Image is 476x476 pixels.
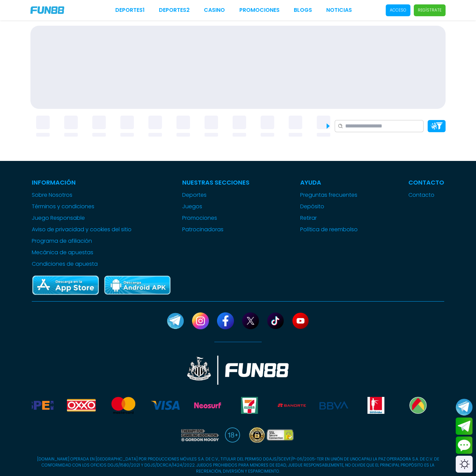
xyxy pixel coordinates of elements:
button: Join telegram [456,418,473,435]
img: Visa [151,397,180,414]
a: Mecánica de apuestas [32,248,132,257]
img: 18 plus [225,427,240,443]
img: Banorte [278,397,306,414]
p: Contacto [408,178,444,187]
a: Aviso de privacidad y cookies del sitio [32,225,132,234]
a: Promociones [239,6,280,14]
img: Play Store [103,275,171,296]
a: Depósito [300,203,358,211]
p: [DOMAIN_NAME] OPERADA EN [GEOGRAPHIC_DATA] POR PRODUCCIONES MÓVILES S.A. DE C.V., TITULAR DEL PER... [32,456,444,474]
p: Regístrate [418,7,442,13]
a: Preguntas frecuentes [300,191,358,199]
img: SSL [247,427,296,443]
a: Contacto [408,191,444,199]
img: Company Logo [30,6,64,14]
a: Sobre Nosotros [32,191,132,199]
a: Deportes1 [115,6,145,14]
a: Deportes2 [159,6,190,14]
a: Patrocinadoras [182,225,249,234]
img: Bodegaaurrera [404,397,432,414]
img: Benavides [362,397,390,414]
img: Seven Eleven [235,397,264,414]
a: BLOGS [294,6,312,14]
a: CASINO [204,6,225,14]
a: Deportes [182,191,249,199]
img: Neosurf [193,397,222,414]
img: Platform Filter [431,122,443,129]
img: BBVA [319,397,348,414]
p: Información [32,178,132,187]
a: Términos y condiciones [32,203,132,211]
a: Promociones [182,214,249,222]
img: Mastercard [109,397,138,414]
a: NOTICIAS [326,6,352,14]
a: Retirar [300,214,358,222]
p: Ayuda [300,178,358,187]
img: therapy for gaming addiction gordon moody [180,427,219,443]
a: Política de reembolso [300,225,358,234]
a: Condiciones de apuesta [32,260,132,268]
p: Acceso [390,7,406,13]
div: Switch theme [456,456,473,473]
img: Spei [25,397,53,414]
p: Nuestras Secciones [182,178,249,187]
img: Oxxo [67,397,95,414]
img: New Castle [187,356,289,385]
a: Juego Responsable [32,214,132,222]
img: App Store [32,275,99,296]
a: Read more about Gambling Therapy [180,427,219,443]
button: Juegos [182,203,202,211]
a: Programa de afiliación [32,237,132,245]
button: Contact customer service [456,436,473,454]
button: Join telegram channel [456,398,473,416]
